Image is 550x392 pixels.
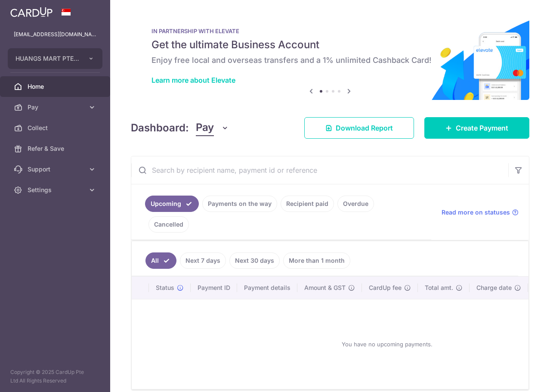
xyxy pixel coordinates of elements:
[148,216,189,233] a: Cancelled
[229,252,280,269] a: Next 30 days
[151,28,509,34] p: IN PARTNERSHIP WITH ELEVATE
[191,277,237,299] th: Payment ID
[28,82,84,91] span: Home
[28,165,84,174] span: Support
[425,283,453,292] span: Total amt.
[145,196,199,212] a: Upcoming
[424,117,529,139] a: Create Payment
[131,156,508,184] input: Search by recipient name, payment id or reference
[28,144,84,153] span: Refer & Save
[131,120,189,136] h4: Dashboard:
[281,196,334,212] a: Recipient paid
[156,283,174,292] span: Status
[476,283,512,292] span: Charge date
[304,117,414,139] a: Download Report
[456,123,508,133] span: Create Payment
[14,30,96,39] p: [EMAIL_ADDRESS][DOMAIN_NAME]
[145,252,176,269] a: All
[180,252,226,269] a: Next 7 days
[442,208,519,217] a: Read more on statuses
[369,283,402,292] span: CardUp fee
[151,38,509,52] h5: Get the ultimate Business Account
[304,283,346,292] span: Amount & GST
[15,54,79,63] span: HUANGS MART PTE. LTD.
[151,76,235,84] a: Learn more about Elevate
[8,48,102,69] button: HUANGS MART PTE. LTD.
[151,55,509,65] h6: Enjoy free local and overseas transfers and a 1% unlimited Cashback Card!
[131,14,529,100] img: Renovation banner
[336,123,393,133] span: Download Report
[237,277,297,299] th: Payment details
[10,7,53,17] img: CardUp
[28,103,84,112] span: Pay
[283,252,350,269] a: More than 1 month
[442,208,510,217] span: Read more on statuses
[202,196,277,212] a: Payments on the way
[28,124,84,132] span: Collect
[196,120,229,136] button: Pay
[337,196,374,212] a: Overdue
[196,120,214,136] span: Pay
[28,186,84,194] span: Settings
